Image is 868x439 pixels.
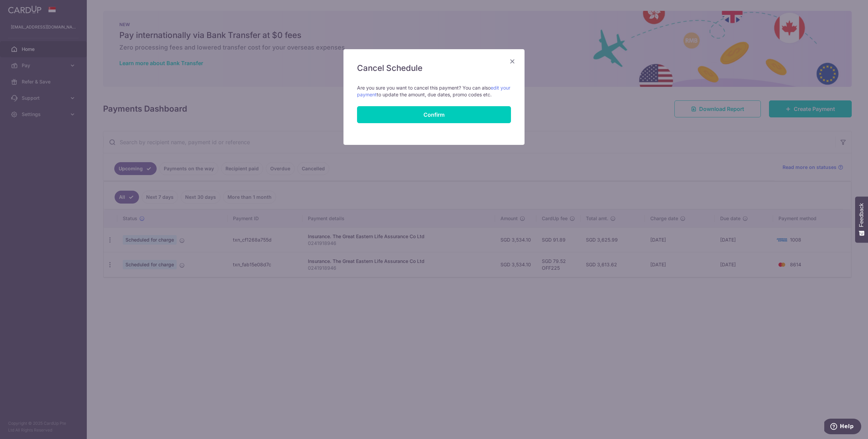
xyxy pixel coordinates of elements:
[824,419,861,436] iframe: Opens a widget where you can find more information
[357,106,511,123] button: Confirm
[508,57,516,65] button: Close
[855,196,868,243] button: Feedback - Show survey
[859,203,865,227] span: Feedback
[357,84,511,98] p: Are you sure you want to cancel this payment? You can also to update the amount, due dates, promo...
[357,63,511,74] h5: Cancel Schedule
